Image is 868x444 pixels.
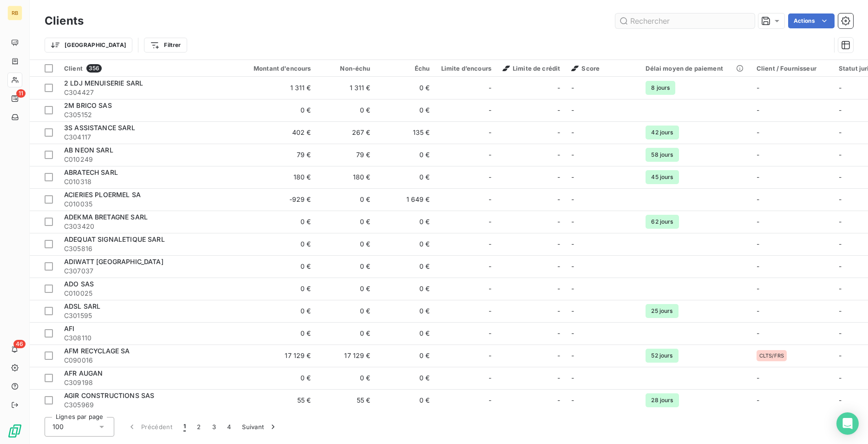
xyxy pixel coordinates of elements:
[64,146,113,154] span: AB NEON SARL
[191,417,206,437] button: 2
[571,351,574,359] span: -
[571,195,574,203] span: -
[839,151,842,159] span: -
[759,353,784,358] span: CLTS/FRS
[489,83,491,93] span: -
[237,144,317,166] td: 79 €
[64,258,163,265] span: ADIWATT [GEOGRAPHIC_DATA]
[757,285,759,292] span: -
[144,38,187,53] button: Filtrer
[557,217,560,226] span: -
[237,77,317,99] td: 1 311 €
[557,329,560,338] span: -
[788,13,835,28] button: Actions
[7,424,22,438] img: Logo LeanPay
[237,211,317,233] td: 0 €
[376,322,436,345] td: 0 €
[237,345,317,367] td: 17 129 €
[376,188,436,211] td: 1 649 €
[64,101,112,109] span: 2M BRICO SAS
[646,126,679,139] span: 42 jours
[237,99,317,121] td: 0 €
[839,285,842,292] span: -
[64,369,103,377] span: AFR AUGAN
[557,351,560,360] span: -
[557,106,560,115] span: -
[571,329,574,337] span: -
[836,412,859,435] div: Open Intercom Messenger
[64,65,83,72] span: Client
[839,262,842,270] span: -
[317,322,376,345] td: 0 €
[237,367,317,389] td: 0 €
[317,300,376,322] td: 0 €
[557,150,560,159] span: -
[441,65,491,72] div: Limite d’encours
[757,151,759,159] span: -
[489,217,491,226] span: -
[557,262,560,271] span: -
[317,166,376,188] td: 180 €
[237,322,317,345] td: 0 €
[64,333,231,343] span: C308110
[557,195,560,204] span: -
[45,38,132,53] button: [GEOGRAPHIC_DATA]
[376,166,436,188] td: 0 €
[64,191,141,199] span: ACIERIES PLOERMEL SA
[222,417,236,437] button: 4
[64,356,231,365] span: C090016
[64,177,231,186] span: C010318
[64,213,148,221] span: ADEKMA BRETAGNE SARL
[571,240,574,248] span: -
[489,284,491,293] span: -
[64,110,231,119] span: C305152
[317,144,376,166] td: 79 €
[64,79,143,87] span: 2 LDJ MENUISERIE SARL
[489,195,491,204] span: -
[571,106,574,114] span: -
[376,77,436,99] td: 0 €
[489,373,491,383] span: -
[64,280,94,288] span: ADO SAS
[86,64,102,73] span: 356
[571,84,574,92] span: -
[64,244,231,253] span: C305816
[52,422,64,431] span: 100
[64,289,231,298] span: C010025
[317,255,376,278] td: 0 €
[237,188,317,211] td: -929 €
[615,13,755,28] input: Rechercher
[64,155,231,164] span: C010249
[237,255,317,278] td: 0 €
[376,255,436,278] td: 0 €
[646,81,675,95] span: 8 jours
[489,106,491,115] span: -
[571,374,574,382] span: -
[237,300,317,322] td: 0 €
[571,128,574,136] span: -
[237,389,317,411] td: 55 €
[64,391,154,399] span: AGIR CONSTRUCTIONS SAS
[839,240,842,248] span: -
[839,396,842,404] span: -
[839,351,842,359] span: -
[489,396,491,405] span: -
[489,172,491,182] span: -
[646,65,745,72] div: Délai moyen de paiement
[376,121,436,144] td: 135 €
[557,373,560,383] span: -
[317,278,376,300] td: 0 €
[237,166,317,188] td: 180 €
[839,173,842,181] span: -
[489,128,491,137] span: -
[839,307,842,315] span: -
[557,396,560,405] span: -
[571,173,574,181] span: -
[317,211,376,233] td: 0 €
[557,284,560,293] span: -
[839,84,842,92] span: -
[557,306,560,316] span: -
[839,106,842,114] span: -
[489,262,491,271] span: -
[757,374,759,382] span: -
